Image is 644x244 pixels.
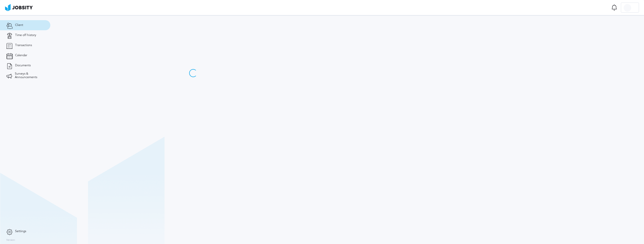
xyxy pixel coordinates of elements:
span: Surveys & Announcements [15,72,44,79]
span: Time off history [15,34,36,37]
label: Version: [6,239,16,242]
img: ab4bad089aa723f57921c736e9817d99.png [5,4,33,11]
span: Documents [15,64,31,67]
span: Transactions [15,44,32,47]
span: Calendar [15,54,27,57]
span: Settings [15,230,26,233]
span: Client [15,23,23,27]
